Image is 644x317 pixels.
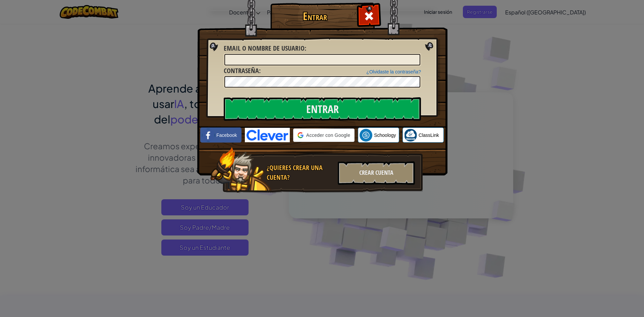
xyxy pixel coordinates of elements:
span: Contraseña [224,66,259,75]
span: ClassLink [419,132,439,139]
span: Acceder con Google [306,132,350,139]
h1: Entrar [272,10,358,22]
span: Facebook [216,132,237,139]
a: ¿Olvidaste la contraseña? [366,69,421,74]
img: schoology.png [360,129,372,142]
label: : [224,44,306,53]
img: clever-logo-blue.png [245,128,290,142]
img: classlink-logo-small.png [404,129,417,142]
label: : [224,66,261,76]
input: Entrar [224,97,421,121]
span: Email o Nombre de usuario [224,44,305,53]
div: Acceder con Google [293,128,355,142]
img: facebook_small.png [202,129,215,142]
div: Crear Cuenta [338,161,415,185]
div: ¿Quieres crear una cuenta? [267,163,334,182]
span: Schoology [374,132,396,139]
